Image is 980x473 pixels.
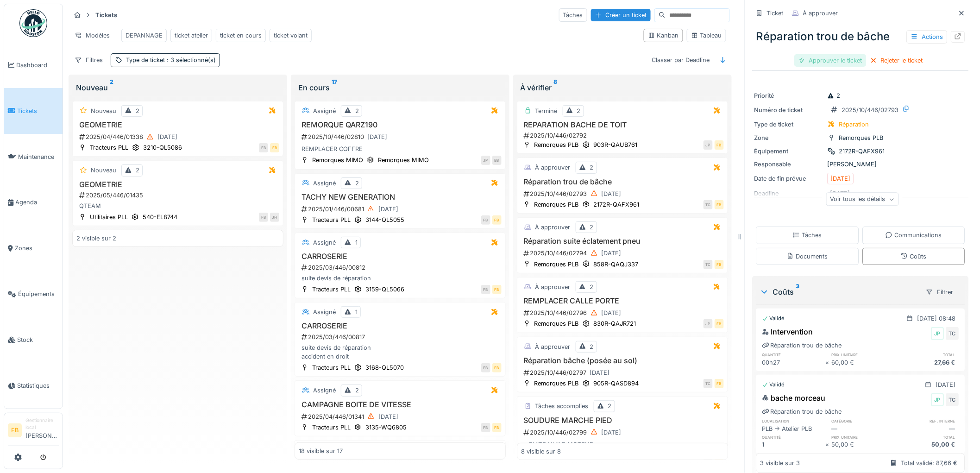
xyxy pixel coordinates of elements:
[481,285,490,294] div: FB
[110,82,113,93] sup: 2
[355,386,359,395] div: 2
[313,179,336,188] div: Assigné
[492,215,502,225] div: FB
[704,319,713,328] div: JP
[767,9,784,18] div: Ticket
[378,205,398,214] div: [DATE]
[521,82,724,93] div: À vérifier
[762,392,826,404] div: bache morceau
[312,285,351,294] div: Tracteurs PLL
[481,156,490,165] div: JP
[754,147,824,156] div: Équipement
[274,31,308,40] div: ticket volant
[90,143,128,152] div: Tracteurs PLL
[842,106,899,114] div: 2025/10/446/02793
[896,352,959,358] h6: total
[521,237,724,246] h3: Réparation suite éclatement pneu
[301,131,502,143] div: 2025/10/446/02810
[762,440,826,449] div: 1
[521,120,724,129] h3: REPARATION BACHE DE TOIT
[355,179,359,188] div: 2
[298,82,502,93] div: En cours
[299,252,502,261] h3: CARROSERIE
[301,333,502,341] div: 2025/03/446/00817
[554,82,558,93] sup: 8
[481,363,490,372] div: FB
[590,163,594,172] div: 2
[157,132,177,141] div: [DATE]
[521,447,561,455] div: 8 visible sur 8
[936,380,956,389] div: [DATE]
[521,177,724,186] h3: Réparation trou de bâche
[590,223,594,232] div: 2
[839,147,885,156] div: 2172R-QAFX961
[760,459,800,467] div: 3 visible sur 3
[16,61,59,69] span: Dashboard
[648,31,679,40] div: Kanban
[602,309,622,317] div: [DATE]
[312,156,363,164] div: Remorques MIMO
[594,319,636,328] div: 830R-QAJR721
[492,423,502,432] div: FB
[828,91,841,100] div: 2
[762,407,842,416] div: Réparation trou de bâche
[577,107,581,115] div: 2
[704,140,713,150] div: JP
[715,319,724,328] div: FB
[762,326,813,337] div: Intervention
[76,180,279,189] h3: GEOMETRIE
[143,143,182,152] div: 3210-QL5086
[521,440,724,449] div: + FUITE HUILE MOTEUR
[301,263,502,272] div: 2025/03/446/00812
[299,145,502,153] div: REMPLACER COFFRE
[535,163,571,172] div: À approuver
[4,363,63,409] a: Statistiques
[704,260,713,269] div: TC
[78,191,279,200] div: 2025/05/446/01435
[8,417,59,446] a: FB Gestionnaire local[PERSON_NAME]
[590,342,594,351] div: 2
[355,308,358,316] div: 1
[762,434,826,440] h6: quantité
[365,215,404,224] div: 3144-QL5055
[76,234,116,243] div: 2 visible sur 2
[762,341,842,350] div: Réparation trou de bâche
[136,166,139,175] div: 2
[4,42,63,88] a: Dashboard
[90,213,128,221] div: Utilitaires PLL
[521,356,724,365] h3: Réparation bâche (posée au sol)
[4,271,63,317] a: Équipements
[826,193,899,206] div: Voir tous les détails
[754,174,824,183] div: Date de fin prévue
[535,342,571,351] div: À approuver
[534,140,579,149] div: Remorques PLB
[691,31,722,40] div: Tableau
[8,423,22,437] li: FB
[523,307,724,319] div: 2025/10/446/02796
[886,231,942,240] div: Communications
[917,314,956,323] div: [DATE] 08:48
[648,53,714,67] div: Classer par Deadline
[70,29,114,42] div: Modèles
[534,379,579,388] div: Remorques PLB
[762,381,785,389] div: Validé
[535,402,589,410] div: Tâches accomplies
[259,143,268,152] div: FB
[831,174,851,183] div: [DATE]
[25,417,59,444] li: [PERSON_NAME]
[25,417,59,431] div: Gestionnaire local
[299,447,343,455] div: 18 visible sur 17
[492,285,502,294] div: FB
[832,358,895,367] div: 60,00 €
[299,274,502,283] div: suite devis de réparation
[76,202,279,210] div: QTEAM
[839,120,869,129] div: Réparation
[901,459,958,467] div: Total validé: 87,66 €
[523,247,724,259] div: 2025/10/446/02794
[796,286,800,297] sup: 3
[17,107,59,115] span: Tickets
[826,358,832,367] div: ×
[832,352,895,358] h6: prix unitaire
[523,367,724,378] div: 2025/10/446/02797
[907,30,948,44] div: Actions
